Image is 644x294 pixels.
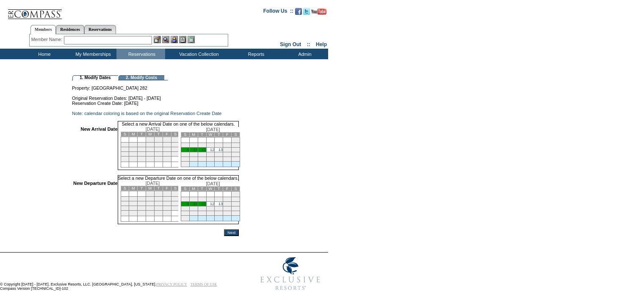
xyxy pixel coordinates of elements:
[72,75,118,80] td: 1. Modify Dates
[121,201,129,206] td: 12
[171,152,180,157] td: 25
[163,152,171,157] td: 24
[218,148,223,152] a: 13
[181,211,189,216] td: 23
[179,36,186,43] img: Reservations
[215,187,223,191] td: T
[193,148,197,152] a: 10
[118,121,239,126] td: Select a new Arrival Date on one of the below calendars.
[223,148,232,152] td: 14
[154,143,163,147] td: 9
[154,157,163,162] td: 30
[121,197,129,201] td: 5
[232,148,240,152] td: 15
[121,206,129,211] td: 19
[72,111,239,116] td: Note: calendar coloring is based on the original Reservation Create Date
[181,162,189,167] td: 30
[116,49,165,59] td: Reservations
[121,147,129,152] td: 12
[146,206,155,211] td: 22
[206,206,215,211] td: 19
[31,36,64,43] div: Member Name:
[138,132,146,137] td: T
[206,127,220,132] span: [DATE]
[163,137,171,143] td: 3
[129,152,138,157] td: 20
[146,186,155,191] td: W
[129,157,138,162] td: 27
[121,186,129,191] td: S
[307,41,310,47] span: ::
[202,202,206,206] a: 11
[171,191,180,197] td: 4
[154,211,163,216] td: 30
[189,197,198,202] td: 3
[198,152,206,157] td: 18
[224,229,239,236] input: Next
[118,175,239,181] td: Select a new Departure Date on one of the below calendars.
[121,152,129,157] td: 19
[202,148,206,152] a: 11
[154,206,163,211] td: 23
[210,148,214,152] a: 12
[223,206,232,211] td: 21
[129,211,138,216] td: 27
[206,187,215,191] td: W
[189,187,198,191] td: M
[215,152,223,157] td: 20
[165,49,231,59] td: Vacation Collection
[146,201,155,206] td: 15
[215,157,223,162] td: 27
[138,186,146,191] td: T
[188,36,195,43] img: b_calculator.gif
[198,132,206,137] td: T
[295,11,302,16] a: Become our fan on Facebook
[72,101,239,106] td: Reservation Create Date: [DATE]
[146,126,160,132] span: [DATE]
[154,201,163,206] td: 16
[223,211,232,216] td: 28
[263,7,293,17] td: Follow Us ::
[206,181,220,186] span: [DATE]
[223,202,232,206] td: 14
[232,143,240,148] td: 8
[215,197,223,202] td: 6
[163,201,171,206] td: 17
[189,206,198,211] td: 17
[232,152,240,157] td: 22
[138,211,146,216] td: 28
[171,147,180,152] td: 18
[171,197,180,201] td: 11
[146,181,160,186] span: [DATE]
[223,143,232,148] td: 7
[206,152,215,157] td: 19
[232,206,240,211] td: 22
[19,49,68,59] td: Home
[198,211,206,216] td: 25
[154,152,163,157] td: 23
[154,132,163,137] td: T
[232,192,240,197] td: 1
[303,8,310,15] img: Follow us on Twitter
[171,143,180,147] td: 11
[30,25,56,34] a: Members
[146,191,155,197] td: 1
[162,36,169,43] img: View
[181,206,189,211] td: 16
[232,202,240,206] td: 15
[138,206,146,211] td: 21
[163,197,171,201] td: 10
[316,41,327,47] a: Help
[198,143,206,148] td: 4
[156,282,187,286] a: PRIVACY POLICY
[138,143,146,147] td: 7
[171,36,178,43] img: Impersonate
[154,147,163,152] td: 16
[181,187,189,191] td: S
[206,143,215,148] td: 5
[138,147,146,152] td: 14
[232,157,240,162] td: 29
[121,157,129,162] td: 26
[129,197,138,201] td: 6
[163,191,171,197] td: 3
